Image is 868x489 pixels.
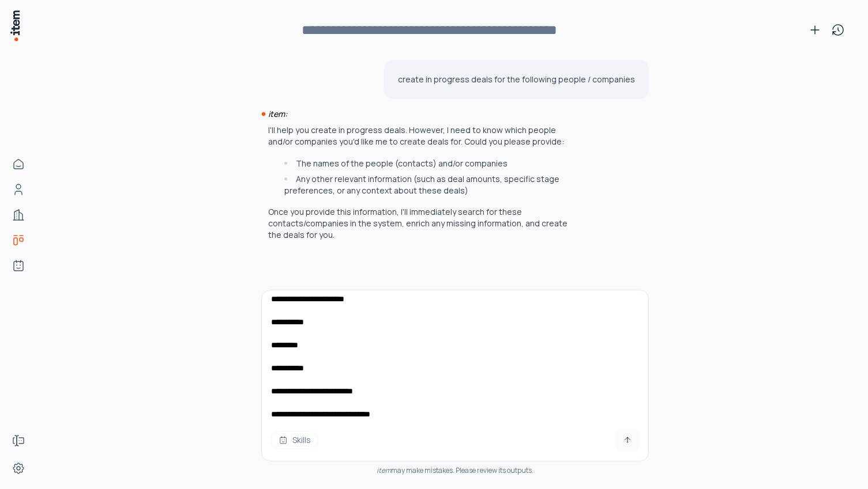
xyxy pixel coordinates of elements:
[616,429,639,452] button: Send message
[7,203,30,226] a: Companies
[7,254,30,277] a: Agents
[377,465,391,475] i: item
[803,18,826,41] button: New conversation
[7,178,30,201] a: Contacts
[261,466,649,475] div: may make mistakes. Please review its outputs.
[292,434,311,446] span: Skills
[7,153,30,176] a: Home
[7,229,30,252] a: deals
[826,18,850,41] button: View history
[268,206,580,241] p: Once you provide this information, I'll immediately search for these contacts/companies in the sy...
[9,9,21,42] img: Item Brain Logo
[281,158,579,169] li: The names of the people (contacts) and/or companies
[281,173,579,196] li: Any other relevant information (such as deal amounts, specific stage preferences, or any context ...
[268,108,287,119] i: item:
[7,457,30,480] a: Settings
[398,74,635,85] p: create in progress deals for the following people / companies
[268,124,580,147] p: I'll help you create in progress deals. However, I need to know which people and/or companies you...
[7,429,30,452] a: Forms
[271,431,318,449] button: Skills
